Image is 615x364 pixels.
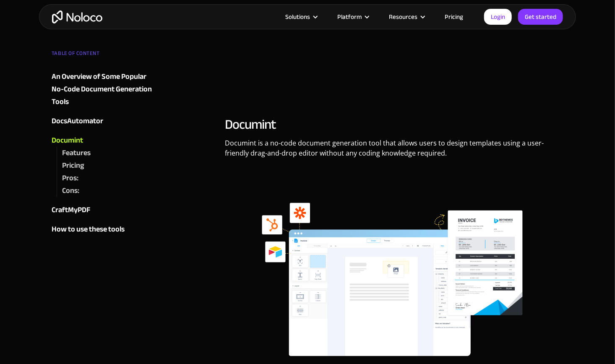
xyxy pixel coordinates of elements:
div: DocsAutomator [52,115,103,127]
div: Resources [389,11,417,22]
div: Platform [337,11,362,22]
a: Get started [518,9,563,25]
p: Documint is a no-code document generation tool that allows users to design templates using a user... [225,138,563,164]
div: TABLE OF CONTENT [52,47,153,64]
a: CraftMyPDF [52,204,153,216]
div: Documint [52,134,83,147]
div: Resources [378,11,434,22]
a: How to use these tools [52,223,153,236]
a: home [52,10,102,23]
a: Features [62,147,153,159]
div: Solutions [275,11,327,22]
a: Login [484,9,512,25]
div: How to use these tools [52,223,125,236]
a: Cons: [62,185,153,197]
a: Documint [225,112,276,137]
div: Cons: [62,185,79,197]
a: Pricing [62,159,153,172]
div: Pricing [62,159,84,172]
a: Pros: [62,172,153,185]
div: Pros: [62,172,78,185]
a: Pricing [434,11,474,22]
p: ‍ [225,169,563,185]
div: Features [62,147,91,159]
div: Solutions [285,11,310,22]
div: CraftMyPDF [52,204,90,216]
div: Platform [327,11,378,22]
a: DocsAutomator [52,115,153,127]
p: ‍ [225,80,563,96]
a: An Overview of Some Popular No-Code Document Generation Tools [52,70,153,108]
a: Documint [52,134,153,147]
